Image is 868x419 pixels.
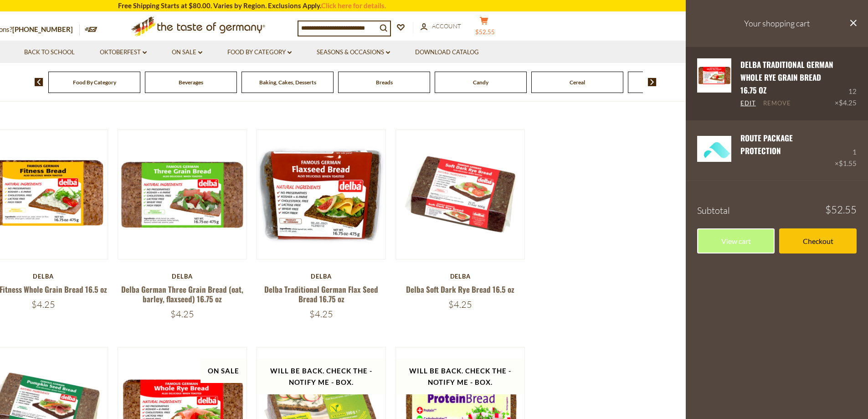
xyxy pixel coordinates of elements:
a: [PHONE_NUMBER] [12,25,73,33]
a: Route Package Protection [740,132,793,156]
a: Beverages [179,79,203,86]
a: Download Catalog [415,47,479,57]
a: On Sale [172,47,202,57]
a: Food By Category [227,47,292,57]
span: $1.55 [839,159,857,167]
span: Account [432,22,461,30]
img: Delba [118,130,247,259]
span: $52.55 [825,205,857,215]
img: Delba [257,130,386,259]
div: Delba [118,273,247,280]
img: Delba Traditional German Whole Rye Grain Bread 16.75 oz [697,58,731,93]
span: $4.25 [309,308,333,320]
div: 1 × [835,132,857,169]
a: Click here for details. [321,1,386,10]
div: 12 × [835,58,857,109]
a: Baking, Cakes, Desserts [259,79,316,86]
span: Subtotal [697,205,730,216]
a: Seasons & Occasions [317,47,390,57]
a: Remove [763,99,791,108]
span: $4.25 [31,299,55,310]
span: $4.25 [170,308,194,320]
div: Delba [257,273,386,280]
span: $52.55 [475,28,495,36]
a: View cart [697,228,775,253]
a: Delba Traditional German Whole Rye Grain Bread 16.75 oz [697,58,731,109]
div: Delba [395,273,525,280]
a: Checkout [779,228,857,253]
a: Breads [376,79,393,86]
a: Candy [473,79,488,86]
img: Green Package Protection [697,132,731,166]
span: $4.25 [839,98,857,107]
a: Delba German Three Grain Bread (oat, barley, flaxseed) 16.75 oz [121,284,243,305]
img: next arrow [648,78,657,86]
a: Food By Category [73,79,116,86]
button: $52.55 [471,16,498,39]
a: Edit [740,99,756,108]
a: Delba Traditional German Flax Seed Bread 16.75 oz [264,284,378,305]
a: Cereal [570,79,585,86]
img: previous arrow [35,78,43,86]
a: Account [421,21,461,31]
a: Delba Soft Dark Rye Bread 16.5 oz [406,284,514,295]
a: Green Package Protection [697,132,731,169]
a: Back to School [24,47,75,57]
span: $4.25 [448,299,472,310]
a: Delba Traditional German Whole Rye Grain Bread 16.75 oz [740,59,833,96]
a: Oktoberfest [100,47,147,57]
img: Delba [396,130,525,259]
